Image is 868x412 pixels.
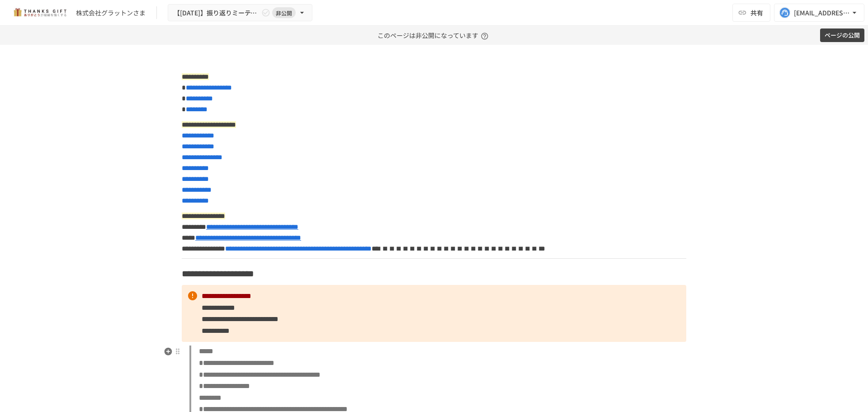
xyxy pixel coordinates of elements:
[774,4,864,22] button: [EMAIL_ADDRESS][DOMAIN_NAME]
[174,7,259,19] span: 【[DATE]】振り返りミーティング
[76,8,146,18] div: 株式会社グラットンさま
[820,28,864,43] button: ページの公開
[168,4,312,22] button: 【[DATE]】振り返りミーティング非公開
[272,8,296,18] span: 非公開
[794,7,850,19] div: [EMAIL_ADDRESS][DOMAIN_NAME]
[732,4,770,22] button: 共有
[377,26,491,45] p: このページは非公開になっています
[750,8,763,18] span: 共有
[11,5,69,20] img: mMP1OxWUAhQbsRWCurg7vIHe5HqDpP7qZo7fRoNLXQh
